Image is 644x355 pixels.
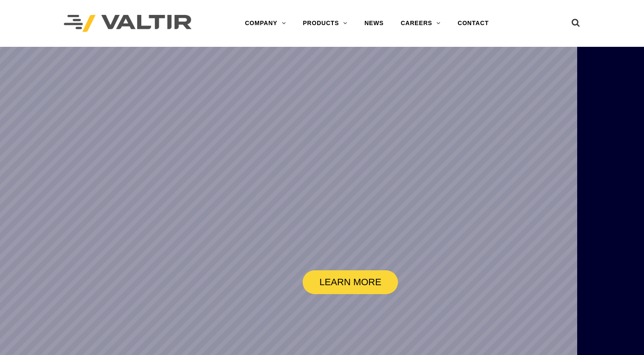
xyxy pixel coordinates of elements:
a: CONTACT [449,15,497,32]
a: LEARN MORE [303,270,398,294]
img: Valtir [64,15,192,32]
a: NEWS [356,15,392,32]
a: CAREERS [392,15,449,32]
a: PRODUCTS [294,15,356,32]
a: COMPANY [236,15,294,32]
